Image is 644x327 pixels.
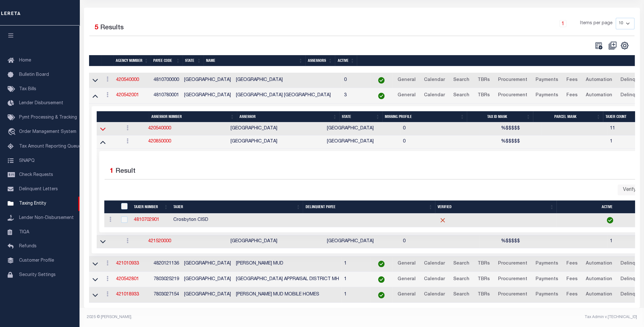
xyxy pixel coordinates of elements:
td: [GEOGRAPHIC_DATA] [324,135,400,149]
a: General [395,75,419,85]
span: 1 [110,168,114,175]
td: 4820121136 [151,256,182,272]
td: [GEOGRAPHIC_DATA] [182,287,233,303]
span: Bulletin Board [19,73,49,77]
td: 3 [342,88,370,104]
td: [GEOGRAPHIC_DATA] [GEOGRAPHIC_DATA] [233,88,342,104]
td: 7803025219 [151,272,182,287]
td: [PERSON_NAME] MUD MOBILE HOMES [233,287,342,303]
th: Verified: activate to sort column ascending [435,200,556,214]
td: 4810780001 [151,88,182,104]
td: [GEOGRAPHIC_DATA] APPRAISAL DISTRICT MH [233,272,342,287]
td: [GEOGRAPHIC_DATA] [324,122,400,135]
th: Assessors: activate to sort column ascending [305,55,335,66]
span: Order Management System [19,130,76,134]
td: 7803027154 [151,287,182,303]
td: [GEOGRAPHIC_DATA] [182,88,233,104]
span: Items per page [580,20,613,27]
td: [GEOGRAPHIC_DATA] [182,73,233,88]
a: General [395,274,419,285]
a: Fees [564,75,580,85]
th: State: activate to sort column ascending [339,111,382,122]
th: Missing Profile: activate to sort column ascending [382,111,467,122]
a: Fees [564,274,580,285]
a: General [395,91,419,101]
a: Search [450,91,472,101]
td: 0 [400,122,480,135]
a: Payments [533,75,561,85]
a: Procurement [495,290,530,300]
span: Taxing Entity [19,201,46,206]
a: 421010933 [116,261,139,266]
a: Automation [583,91,615,101]
td: [PERSON_NAME] MUD [233,256,342,272]
a: Automation [583,75,615,85]
a: Calendar [421,290,448,300]
a: 420540000 [148,126,171,131]
span: Security Settings [19,273,56,277]
a: Calendar [421,75,448,85]
td: 1 [342,287,370,303]
td: Crosbyton CISD [171,214,303,227]
img: check-icon-green.svg [378,261,384,267]
div: Tax Admin v.[TECHNICAL_ID] [367,314,637,320]
span: %$$$$$ [501,126,520,131]
a: Payments [533,91,561,101]
span: Lender Disbursement [19,101,63,105]
a: 420542801 [116,277,139,281]
a: Fees [564,259,580,269]
td: [GEOGRAPHIC_DATA] [228,235,324,248]
th: Taxer: activate to sort column ascending [171,200,303,214]
td: 0 [400,235,480,248]
a: Procurement [495,91,530,101]
span: Pymt Processing & Tracking [19,115,77,120]
a: Search [450,274,472,285]
span: Refunds [19,244,37,249]
span: %$$$$$ [501,139,520,144]
a: TBRs [475,290,493,300]
th: Assessor Number: activate to sort column ascending [149,111,237,122]
a: TBRs [475,91,493,101]
a: TBRs [475,274,493,285]
a: Calendar [421,91,448,101]
a: Automation [583,274,615,285]
i: travel_explore [8,128,18,136]
a: Fees [564,91,580,101]
a: Automation [583,259,615,269]
label: Result [115,166,135,177]
th: Tax ID Mask: activate to sort column ascending [467,111,533,122]
a: 421018933 [116,292,139,297]
td: 1 [342,256,370,272]
span: Customer Profile [19,258,54,263]
span: Lender Non-Disbursement [19,216,74,220]
span: 5 [94,25,98,31]
a: Payments [533,290,561,300]
a: Payments [533,259,561,269]
a: 1 [559,20,566,27]
th: Name: activate to sort column ascending [204,55,305,66]
img: check-icon-green.svg [607,217,613,223]
th: Taxer Number: activate to sort column ascending [131,200,170,214]
a: Calendar [421,259,448,269]
a: Payments [533,274,561,285]
td: [GEOGRAPHIC_DATA] [182,256,233,272]
img: check-icon-green.svg [378,93,384,99]
td: [GEOGRAPHIC_DATA] [324,235,400,248]
span: Tax Amount Reporting Queue [19,144,81,149]
a: Procurement [495,274,530,285]
span: %$$$$$ [501,239,520,243]
th: Payee Code: activate to sort column ascending [151,55,183,66]
a: Search [450,259,472,269]
a: Procurement [495,75,530,85]
a: General [395,259,419,269]
span: Home [19,58,31,63]
span: Tax Bills [19,87,36,91]
a: Fees [564,290,580,300]
td: 4810700000 [151,73,182,88]
td: [GEOGRAPHIC_DATA] [233,73,342,88]
td: 1 [342,272,370,287]
img: check-icon-green.svg [378,276,384,283]
th: State: activate to sort column ascending [183,55,204,66]
a: Calendar [421,274,448,285]
a: 420540000 [116,78,139,82]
